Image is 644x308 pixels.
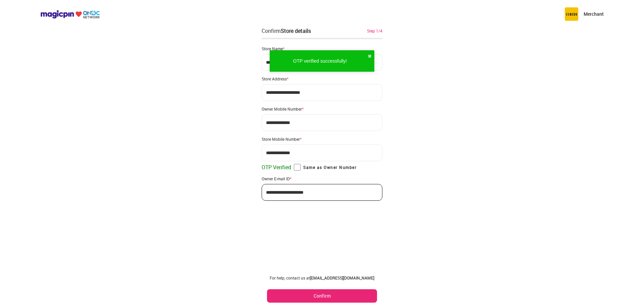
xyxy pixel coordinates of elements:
div: Owner Mobile Number [262,106,382,112]
div: Store Name [262,46,382,51]
label: Same as Owner Number [294,164,357,171]
div: Store Address [262,76,382,81]
button: Confirm [267,289,377,303]
div: Store Mobile Number [262,136,382,142]
img: ondc-logo-new-small.8a59708e.svg [40,10,100,19]
button: close [368,53,372,60]
div: Confirm [262,27,311,35]
div: Owner E-mail ID [262,176,382,181]
div: Step 1/4 [367,28,382,34]
input: Same as Owner Number [294,164,301,171]
div: OTP verified successfully! [272,58,368,64]
a: [EMAIL_ADDRESS][DOMAIN_NAME] [310,275,374,281]
div: For help, contact us at [267,275,377,281]
img: circus.b677b59b.png [565,7,578,21]
p: Merchant [584,11,604,17]
div: Store details [281,27,311,35]
span: OTP Verified [262,164,291,171]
